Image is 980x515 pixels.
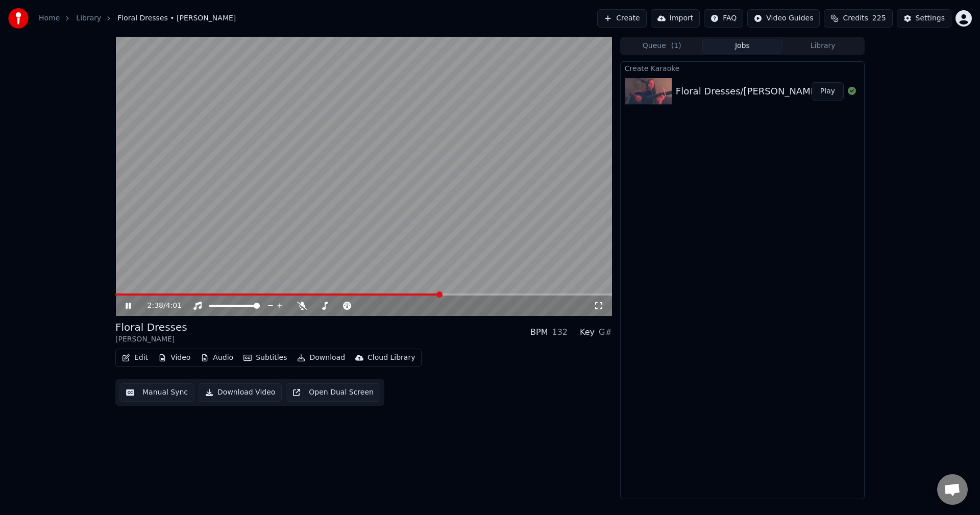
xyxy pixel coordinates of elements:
button: Subtitles [239,351,291,365]
div: [PERSON_NAME] [115,334,187,345]
button: Download [293,351,349,365]
button: Queue [622,39,702,54]
button: Credits225 [824,9,892,28]
button: Video Guides [747,9,820,28]
button: FAQ [704,9,743,28]
button: Download Video [199,383,282,402]
div: Open chat [937,474,968,505]
div: Settings [916,13,945,23]
div: Cloud Library [367,353,415,363]
a: Library [76,13,101,23]
button: Library [782,39,863,54]
button: Video [154,351,194,365]
button: Manual Sync [119,383,194,402]
button: Import [651,9,700,28]
span: ( 1 ) [671,41,681,51]
div: Floral Dresses [115,320,187,334]
button: Play [812,82,844,101]
img: youka [8,8,29,29]
span: 4:01 [166,301,182,311]
nav: breadcrumb [39,13,236,23]
div: BPM [530,326,548,338]
span: Credits [843,13,868,23]
button: Settings [897,9,951,28]
span: Floral Dresses • [PERSON_NAME] [117,13,236,23]
button: Audio [197,351,237,365]
div: Floral Dresses/[PERSON_NAME] [676,84,820,99]
div: / [148,301,172,311]
span: 225 [872,13,886,23]
a: Home [39,13,60,23]
button: Jobs [702,39,783,54]
div: G# [599,326,612,338]
button: Create [597,9,647,28]
span: 2:38 [148,301,163,311]
div: 132 [552,326,568,338]
button: Open Dual Screen [286,383,380,402]
div: Key [580,326,595,338]
div: Create Karaoke [621,62,864,74]
button: Edit [118,351,152,365]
